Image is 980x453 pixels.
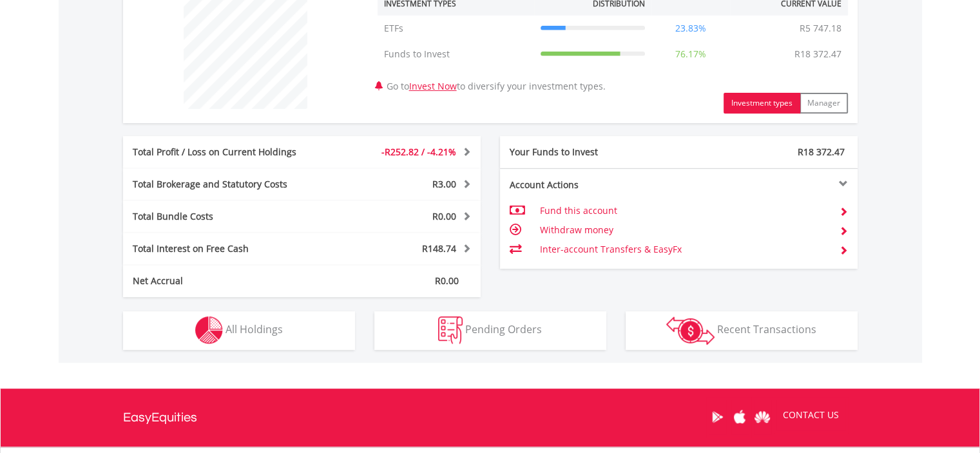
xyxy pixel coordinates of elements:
a: Google Play [706,397,729,437]
img: transactions-zar-wht.png [666,316,715,345]
span: All Holdings [226,322,283,336]
div: Net Accrual [123,275,332,287]
img: pending_instructions-wht.png [438,316,463,344]
span: R3.00 [432,178,456,190]
button: Recent Transactions [626,311,858,350]
td: ETFs [378,15,534,41]
span: Recent Transactions [717,322,816,336]
span: R148.74 [422,242,456,255]
td: 76.17% [651,41,730,67]
button: Investment types [724,93,800,113]
span: R18 372.47 [798,146,845,158]
div: Total Brokerage and Statutory Costs [123,178,332,191]
td: R18 372.47 [788,41,848,67]
td: 23.83% [651,15,730,41]
button: All Holdings [123,311,355,350]
a: Apple [729,397,751,437]
div: Total Profit / Loss on Current Holdings [123,146,332,159]
td: Withdraw money [539,220,829,240]
td: Fund this account [539,201,829,220]
a: CONTACT US [774,397,848,433]
span: R0.00 [435,275,459,287]
img: holdings-wht.png [195,316,223,344]
div: Your Funds to Invest [500,146,679,159]
td: Inter-account Transfers & EasyFx [539,240,829,259]
span: Pending Orders [465,322,542,336]
td: R5 747.18 [793,15,848,41]
div: Total Bundle Costs [123,210,332,223]
div: Total Interest on Free Cash [123,242,332,255]
span: R0.00 [432,210,456,222]
td: Funds to Invest [378,41,534,67]
button: Pending Orders [374,311,606,350]
div: Account Actions [500,178,679,191]
a: Invest Now [409,80,457,92]
a: EasyEquities [123,389,197,447]
span: -R252.82 / -4.21% [381,146,456,158]
a: Huawei [751,397,774,437]
button: Manager [800,93,848,113]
